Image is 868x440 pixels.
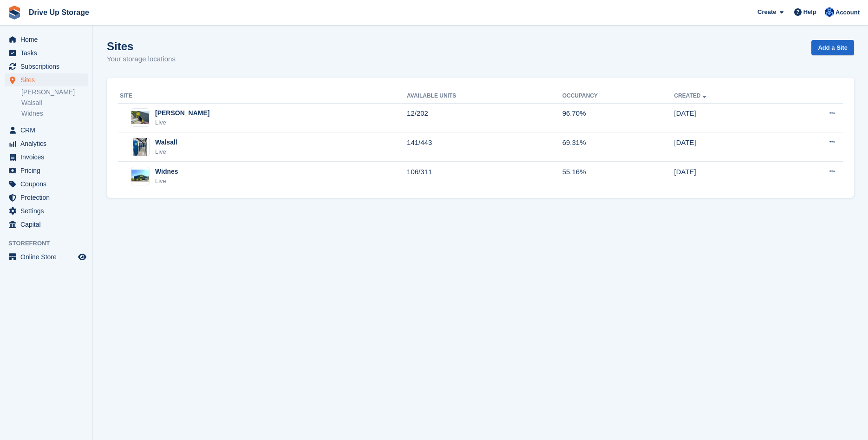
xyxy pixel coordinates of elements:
[25,5,93,20] a: Drive Up Storage
[21,88,88,97] a: [PERSON_NAME]
[825,7,834,17] img: Widnes Team
[811,40,854,55] a: Add a Site
[5,177,88,190] a: menu
[131,170,149,182] img: Image of Widnes site
[803,7,816,17] span: Help
[562,89,674,104] th: Occupancy
[835,8,860,17] span: Account
[407,89,562,104] th: Available Units
[5,73,88,86] a: menu
[155,147,177,157] div: Live
[77,251,88,263] a: Preview store
[562,103,674,132] td: 96.70%
[20,137,76,150] span: Analytics
[5,164,88,177] a: menu
[674,162,781,190] td: [DATE]
[407,162,562,190] td: 106/311
[5,250,88,263] a: menu
[20,124,76,137] span: CRM
[674,103,781,132] td: [DATE]
[5,191,88,204] a: menu
[21,109,88,118] a: Widnes
[562,162,674,190] td: 55.16%
[5,204,88,217] a: menu
[407,103,562,132] td: 12/202
[674,132,781,162] td: [DATE]
[155,138,177,147] div: Walsall
[757,7,776,17] span: Create
[5,60,88,73] a: menu
[20,164,76,177] span: Pricing
[107,54,176,65] p: Your storage locations
[155,108,209,118] div: [PERSON_NAME]
[20,191,76,204] span: Protection
[107,40,176,53] h1: Sites
[131,111,149,125] img: Image of Stroud site
[20,177,76,190] span: Coupons
[133,138,147,156] img: Image of Walsall site
[118,89,407,104] th: Site
[20,33,76,46] span: Home
[20,46,76,59] span: Tasks
[20,218,76,231] span: Capital
[5,137,88,150] a: menu
[20,60,76,73] span: Subscriptions
[407,132,562,162] td: 141/443
[20,250,76,263] span: Online Store
[7,6,21,20] img: stora-icon-8386f47178a22dfd0bd8f6a31ec36ba5ce8667c1dd55bd0f319d3a0aa187defe.svg
[674,92,708,99] a: Created
[155,118,209,127] div: Live
[20,204,76,217] span: Settings
[155,177,178,186] div: Live
[5,33,88,46] a: menu
[20,151,76,164] span: Invoices
[8,239,92,248] span: Storefront
[21,99,88,107] a: Walsall
[562,132,674,162] td: 69.31%
[5,124,88,137] a: menu
[5,151,88,164] a: menu
[5,46,88,59] a: menu
[20,73,76,86] span: Sites
[155,167,178,177] div: Widnes
[5,218,88,231] a: menu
